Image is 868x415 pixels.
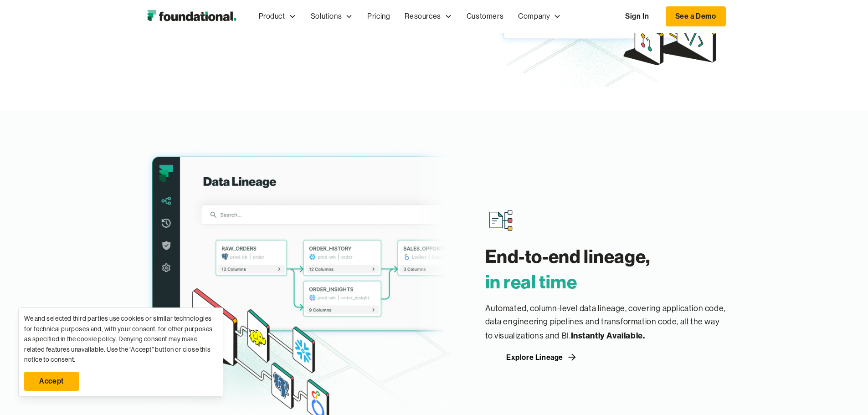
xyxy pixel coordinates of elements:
div: Company [518,10,550,22]
div: Resources [397,1,459,31]
div: Company [511,1,568,31]
img: Foundational Logo [143,7,241,26]
div: Solutions [303,1,360,31]
iframe: Chat Widget [704,309,868,415]
a: Accept [24,372,79,391]
a: Sign In [616,7,658,26]
a: Customers [459,1,511,31]
div: We and selected third parties use cookies or similar technologies for technical purposes and, wit... [24,313,217,364]
strong: Instantly Available. [571,330,645,341]
a: Explore Lineage [485,350,599,364]
div: Explore Lineage [506,354,563,361]
div: Product [259,10,285,22]
a: See a Demo [666,6,726,26]
a: Pricing [360,1,397,31]
div: Resources [405,10,441,22]
div: Product [252,1,303,31]
span: in real time [485,270,577,293]
img: Lineage Icon [486,205,515,235]
p: Automated, column-level data lineage, covering application code, data engineering pipelines and t... [485,302,726,343]
a: home [143,7,241,26]
h3: End-to-end lineage, ‍ [485,244,726,295]
div: Solutions [311,10,342,22]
